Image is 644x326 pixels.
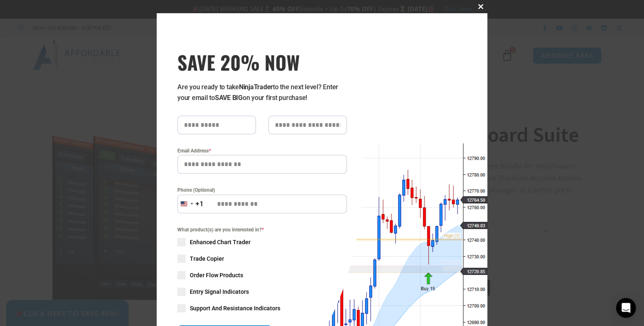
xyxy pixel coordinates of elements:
span: Order Flow Products [190,271,243,279]
span: Support And Resistance Indicators [190,304,280,312]
span: Entry Signal Indicators [190,288,249,296]
label: Trade Copier [177,255,347,263]
span: What product(s) are you interested in? [177,226,347,234]
label: Phone (Optional) [177,186,347,194]
div: Open Intercom Messenger [616,298,636,318]
span: Enhanced Chart Trader [190,238,250,246]
strong: NinjaTrader [239,83,273,91]
label: Enhanced Chart Trader [177,238,347,246]
label: Support And Resistance Indicators [177,304,347,312]
span: Trade Copier [190,255,224,263]
label: Entry Signal Indicators [177,288,347,296]
p: Are you ready to take to the next level? Enter your email to on your first purchase! [177,82,347,103]
strong: SAVE BIG [215,94,243,102]
div: +1 [196,199,204,209]
label: Email Address [177,147,347,155]
span: SAVE 20% NOW [177,50,347,74]
button: Selected country [177,195,204,213]
label: Order Flow Products [177,271,347,279]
